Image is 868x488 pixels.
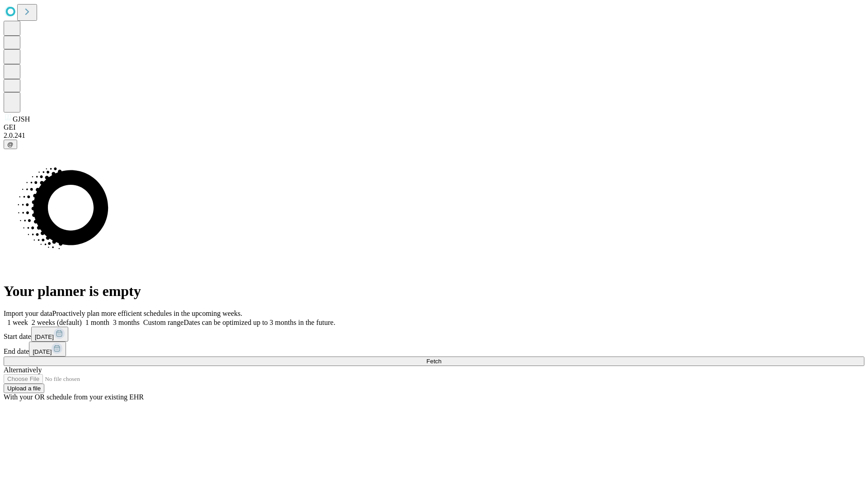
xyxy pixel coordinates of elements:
span: Custom range [143,319,184,326]
span: 3 months [113,319,140,326]
span: Fetch [426,358,441,365]
div: GEI [4,123,864,131]
button: Fetch [4,357,864,366]
button: [DATE] [29,342,66,357]
span: With your OR schedule from your existing EHR [4,393,144,401]
span: [DATE] [33,348,52,355]
div: End date [4,342,864,357]
span: 1 month [85,319,109,326]
span: GJSH [13,115,30,123]
span: 2 weeks (default) [32,319,82,326]
span: 1 week [7,319,28,326]
span: Import your data [4,310,52,317]
span: Alternatively [4,366,42,374]
span: @ [7,141,14,148]
span: Proactively plan more efficient schedules in the upcoming weeks. [52,310,242,317]
div: 2.0.241 [4,131,864,140]
button: @ [4,140,17,149]
h1: Your planner is empty [4,283,864,300]
button: Upload a file [4,384,44,393]
span: [DATE] [35,333,54,340]
button: [DATE] [31,327,68,342]
div: Start date [4,327,864,342]
span: Dates can be optimized up to 3 months in the future. [184,319,335,326]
